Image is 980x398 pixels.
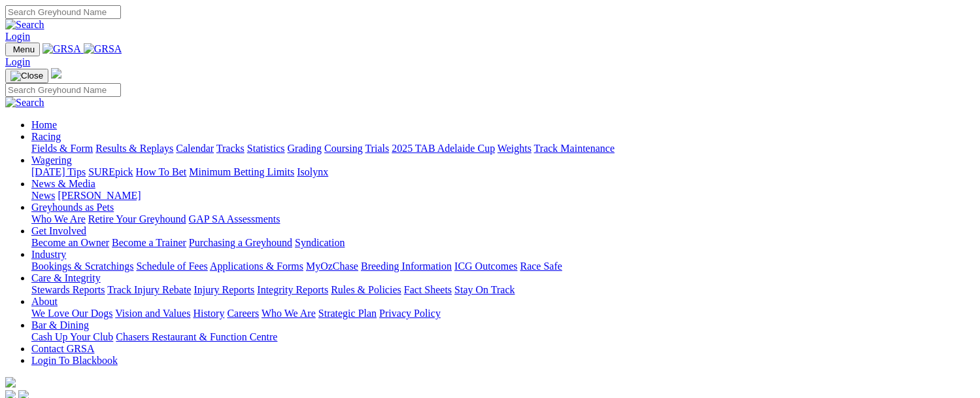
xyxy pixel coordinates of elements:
[404,284,452,295] a: Fact Sheets
[216,143,245,154] a: Tracks
[189,166,294,177] a: Minimum Betting Limits
[288,143,322,154] a: Grading
[31,296,58,307] a: About
[31,249,66,260] a: Industry
[95,143,173,154] a: Results & Replays
[31,237,109,248] a: Become an Owner
[31,202,114,213] a: Greyhounds as Pets
[454,284,515,295] a: Stay On Track
[194,284,254,295] a: Injury Reports
[297,166,328,177] a: Isolynx
[31,331,113,342] a: Cash Up Your Club
[306,261,358,272] a: MyOzChase
[5,56,30,67] a: Login
[361,261,452,272] a: Breeding Information
[31,119,57,130] a: Home
[498,143,532,154] a: Weights
[5,19,44,31] img: Search
[31,225,86,236] a: Get Involved
[31,178,95,189] a: News & Media
[454,261,517,272] a: ICG Outcomes
[5,83,121,97] input: Search
[5,69,48,83] button: Toggle navigation
[210,261,303,272] a: Applications & Forms
[5,31,30,42] a: Login
[107,284,191,295] a: Track Injury Rebate
[136,166,187,177] a: How To Bet
[42,43,81,55] img: GRSA
[189,213,280,225] a: GAP SA Assessments
[31,261,975,272] div: Industry
[31,355,118,366] a: Login To Blackbook
[262,308,316,319] a: Who We Are
[5,43,40,56] button: Toggle navigation
[189,237,292,248] a: Purchasing a Greyhound
[193,308,224,319] a: History
[324,143,363,154] a: Coursing
[318,308,377,319] a: Strategic Plan
[31,131,61,142] a: Racing
[84,43,122,55] img: GRSA
[31,284,975,296] div: Care & Integrity
[51,68,61,79] img: logo-grsa-white.png
[112,237,186,248] a: Become a Trainer
[257,284,328,295] a: Integrity Reports
[31,154,72,166] a: Wagering
[88,213,186,225] a: Retire Your Greyhound
[31,343,94,354] a: Contact GRSA
[31,272,101,283] a: Care & Integrity
[31,143,975,154] div: Racing
[31,190,975,202] div: News & Media
[176,143,214,154] a: Calendar
[379,308,441,319] a: Privacy Policy
[392,143,495,154] a: 2025 TAB Adelaide Cup
[331,284,401,295] a: Rules & Policies
[31,319,89,331] a: Bar & Dining
[247,143,285,154] a: Statistics
[5,377,16,388] img: logo-grsa-white.png
[31,308,975,319] div: About
[5,97,44,109] img: Search
[31,331,975,343] div: Bar & Dining
[31,143,93,154] a: Fields & Form
[115,308,190,319] a: Vision and Values
[31,308,112,319] a: We Love Our Dogs
[88,166,133,177] a: SUREpick
[31,237,975,249] div: Get Involved
[534,143,615,154] a: Track Maintenance
[10,71,43,81] img: Close
[31,284,105,295] a: Stewards Reports
[31,261,133,272] a: Bookings & Scratchings
[31,166,86,177] a: [DATE] Tips
[31,213,975,225] div: Greyhounds as Pets
[31,213,86,225] a: Who We Are
[295,237,345,248] a: Syndication
[520,261,562,272] a: Race Safe
[116,331,277,342] a: Chasers Restaurant & Function Centre
[13,45,35,54] span: Menu
[31,166,975,178] div: Wagering
[136,261,207,272] a: Schedule of Fees
[365,143,389,154] a: Trials
[31,190,55,201] a: News
[58,190,141,201] a: [PERSON_NAME]
[227,308,259,319] a: Careers
[5,5,121,19] input: Search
